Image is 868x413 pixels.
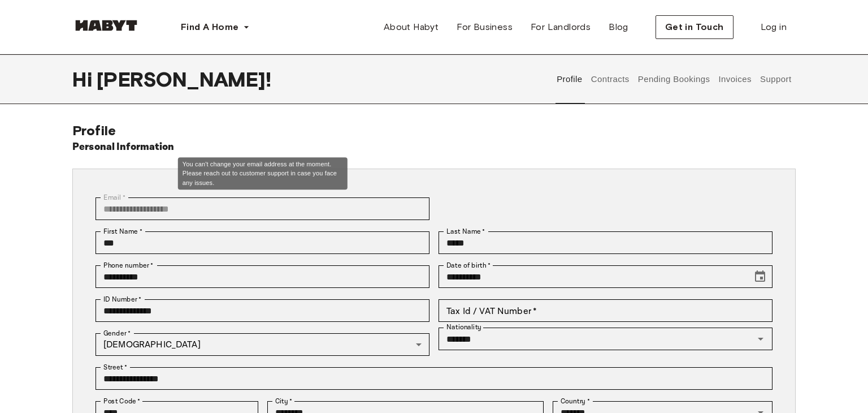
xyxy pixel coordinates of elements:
span: Blog [609,20,628,34]
span: For Business [457,20,513,34]
button: Profile [555,54,584,104]
label: Email [103,192,125,203]
span: [PERSON_NAME] ! [97,67,271,91]
span: Get in Touch [665,20,724,34]
button: Choose date, selected date is Apr 29, 1989 [749,265,771,288]
h6: Personal Information [72,139,175,155]
button: Support [758,54,793,104]
button: Get in Touch [656,15,734,39]
span: Profile [72,122,116,139]
label: Nationality [446,322,481,332]
div: You can't change your email address at the moment. Please reach out to customer support in case y... [178,157,348,190]
a: Blog [600,16,637,38]
span: Hi [72,67,97,91]
label: Country [561,396,590,406]
label: ID Number [103,294,141,304]
button: Pending Bookings [636,54,711,104]
button: Contracts [589,54,631,104]
label: Post Code [103,396,141,406]
div: user profile tabs [553,54,796,104]
span: For Landlords [531,20,591,34]
span: About Habyt [384,20,439,34]
div: [DEMOGRAPHIC_DATA] [96,333,429,356]
label: Date of birth [446,260,491,270]
button: Invoices [717,54,753,104]
img: Habyt [72,20,140,31]
label: City [275,396,293,406]
a: For Business [448,16,522,38]
label: Street [103,362,127,372]
label: First Name [103,226,142,236]
button: Open [753,331,769,347]
span: Log in [761,20,787,34]
a: For Landlords [522,16,600,38]
label: Gender [103,328,131,338]
label: Phone number [103,260,154,270]
span: Find A Home [181,20,238,34]
a: Log in [752,16,796,38]
div: You can't change your email address at the moment. Please reach out to customer support in case y... [96,197,429,220]
label: Last Name [446,226,485,236]
button: Find A Home [172,16,259,38]
a: About Habyt [375,16,448,38]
